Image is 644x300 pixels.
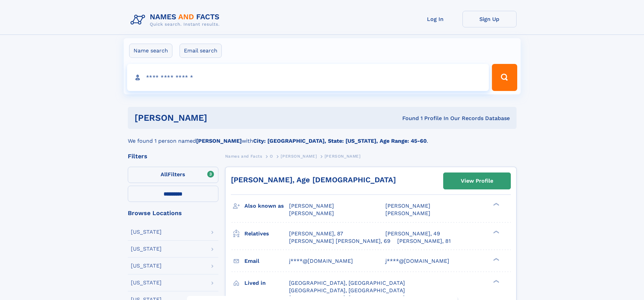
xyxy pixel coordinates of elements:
[325,154,361,159] span: [PERSON_NAME]
[492,230,500,234] div: ❯
[385,230,440,237] a: [PERSON_NAME], 49
[244,200,289,212] h3: Also known as
[289,203,334,209] span: [PERSON_NAME]
[131,280,162,285] div: [US_STATE]
[492,64,517,91] button: Search Button
[128,153,218,159] div: Filters
[131,246,162,252] div: [US_STATE]
[289,280,405,286] span: [GEOGRAPHIC_DATA], [GEOGRAPHIC_DATA]
[385,210,430,216] span: [PERSON_NAME]
[492,279,500,283] div: ❯
[289,230,343,237] a: [PERSON_NAME], 87
[281,154,317,159] span: [PERSON_NAME]
[305,115,510,122] div: Found 1 Profile In Our Records Database
[161,171,168,178] span: All
[244,277,289,289] h3: Lived in
[408,11,462,27] a: Log In
[128,11,225,29] img: Logo Names and Facts
[128,129,517,145] div: We found 1 person named with .
[127,64,489,91] input: search input
[253,138,427,144] b: City: [GEOGRAPHIC_DATA], State: [US_STATE], Age Range: 45-60
[244,255,289,267] h3: Email
[131,229,162,235] div: [US_STATE]
[385,203,430,209] span: [PERSON_NAME]
[180,44,222,58] label: Email search
[397,237,451,245] a: [PERSON_NAME], 81
[270,152,273,160] a: O
[129,44,172,58] label: Name search
[289,210,334,216] span: [PERSON_NAME]
[135,114,305,122] h1: [PERSON_NAME]
[128,210,218,216] div: Browse Locations
[492,202,500,207] div: ❯
[289,237,390,245] a: [PERSON_NAME] [PERSON_NAME], 69
[281,152,317,160] a: [PERSON_NAME]
[270,154,273,159] span: O
[462,11,517,27] a: Sign Up
[444,173,510,189] a: View Profile
[244,228,289,239] h3: Relatives
[231,176,396,184] a: [PERSON_NAME], Age [DEMOGRAPHIC_DATA]
[492,257,500,261] div: ❯
[131,263,162,269] div: [US_STATE]
[196,138,242,144] b: [PERSON_NAME]
[289,287,405,294] span: [GEOGRAPHIC_DATA], [GEOGRAPHIC_DATA]
[225,152,262,160] a: Names and Facts
[461,173,493,189] div: View Profile
[128,167,218,183] label: Filters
